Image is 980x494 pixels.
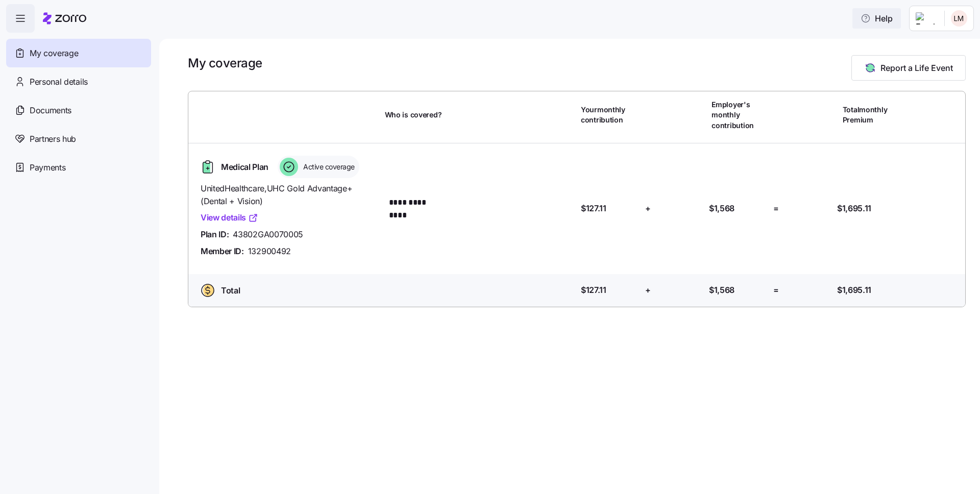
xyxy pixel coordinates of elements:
[843,105,900,126] span: Total monthly Premium
[188,55,262,71] h1: My coverage
[30,104,71,117] span: Documents
[30,161,65,174] span: Payments
[201,228,229,241] span: Plan ID:
[221,161,268,174] span: Medical Plan
[201,211,258,224] a: View details
[6,67,151,96] a: Personal details
[712,100,769,131] span: Employer's monthly contribution
[645,284,651,297] span: +
[581,202,606,215] span: $127.11
[709,284,734,297] span: $1,568
[201,245,244,258] span: Member ID:
[645,202,651,215] span: +
[30,76,88,88] span: Personal details
[248,245,291,258] span: 132900492
[6,96,151,125] a: Documents
[851,55,966,81] button: Report a Life Event
[300,162,355,172] span: Active coverage
[385,110,442,120] span: Who is covered?
[221,284,240,297] span: Total
[951,10,967,27] img: 3e6f9c6ccca0a4d12f3f96deaf996304
[30,133,76,145] span: Partners hub
[773,202,779,215] span: =
[837,284,871,297] span: $1,695.11
[30,47,78,60] span: My coverage
[880,62,953,74] span: Report a Life Event
[837,202,871,215] span: $1,695.11
[861,12,893,24] span: Help
[852,8,901,29] button: Help
[916,12,936,24] img: Employer logo
[581,105,638,126] span: Your monthly contribution
[201,182,377,208] span: UnitedHealthcare , UHC Gold Advantage+ (Dental + Vision)
[6,125,151,153] a: Partners hub
[6,39,151,67] a: My coverage
[709,202,734,215] span: $1,568
[6,153,151,182] a: Payments
[773,284,779,297] span: =
[233,228,303,241] span: 43802GA0070005
[581,284,606,297] span: $127.11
